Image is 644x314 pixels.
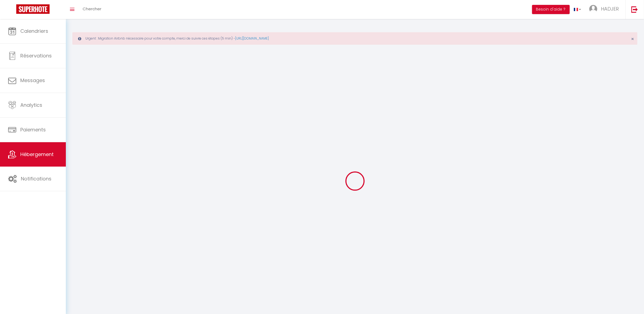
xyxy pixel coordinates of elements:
[589,5,597,13] img: ...
[4,2,21,18] button: Ouvrir le widget de chat LiveChat
[16,4,50,14] img: Super Booking
[631,35,634,42] span: ×
[20,126,46,133] span: Paiements
[72,32,637,45] div: Urgent : Migration Airbnb nécessaire pour votre compte, merci de suivre ces étapes (5 min) -
[20,77,45,84] span: Messages
[20,28,48,34] span: Calendriers
[21,175,51,182] span: Notifications
[601,5,619,12] span: HADJER
[20,151,54,158] span: Hébergement
[631,6,638,13] img: logout
[235,36,269,41] a: [URL][DOMAIN_NAME]
[20,102,42,108] span: Analytics
[532,5,570,14] button: Besoin d'aide ?
[631,37,634,41] button: Close
[83,6,101,12] span: Chercher
[20,52,52,59] span: Réservations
